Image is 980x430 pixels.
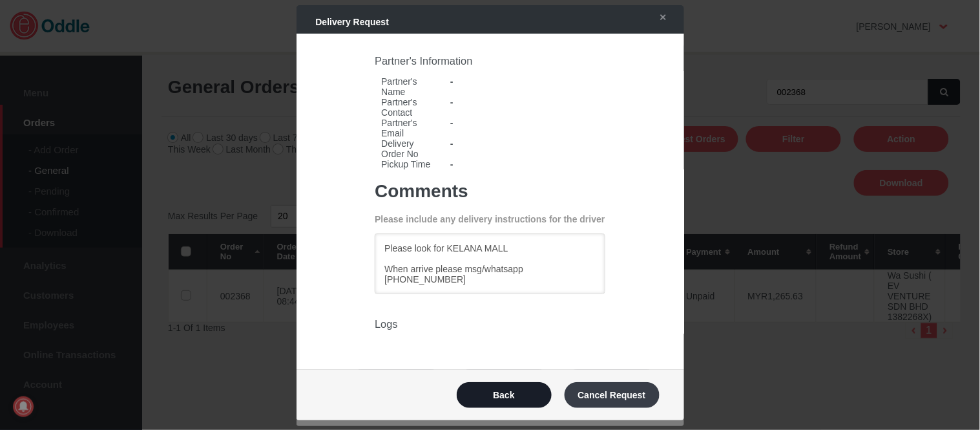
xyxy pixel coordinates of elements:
[375,318,605,330] h3: Logs
[375,214,605,224] p: Please include any delivery instructions for the driver
[444,159,605,169] span: -
[457,382,552,408] button: Back
[303,10,640,34] div: Delivery Request
[444,138,605,149] span: -
[444,76,605,87] span: -
[375,159,444,169] strong: Pickup Time
[375,118,444,138] strong: Partner's Email
[375,55,605,67] h3: Partner's Information
[375,97,444,118] strong: Partner's Contact
[375,181,605,202] h1: Comments
[647,6,674,29] a: ✕
[444,97,605,107] span: -
[375,138,444,159] strong: Delivery Order No
[565,382,660,408] button: Cancel Request
[375,76,444,97] strong: Partner's Name
[444,118,605,128] span: -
